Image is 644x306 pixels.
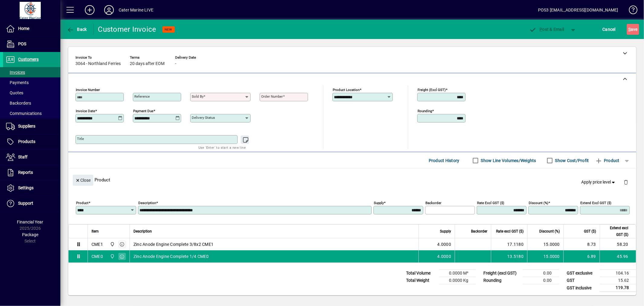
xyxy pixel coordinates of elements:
span: Settings [18,185,34,190]
button: Add [80,5,99,15]
span: Product History [429,156,460,165]
a: Knowledge Base [624,1,636,21]
span: Backorders [6,101,31,106]
button: Delete [619,175,633,189]
span: P [540,27,543,32]
div: POS3 [EMAIL_ADDRESS][DOMAIN_NAME] [538,5,618,15]
td: 0.00 [523,277,559,284]
span: Extend excl GST ($) [604,225,628,238]
mat-label: Backorder [425,201,441,205]
a: Reports [3,165,60,180]
span: Cater Marine [108,253,115,260]
td: 0.0000 M³ [439,270,476,277]
a: POS [3,37,60,52]
span: ost & Email [529,27,564,32]
td: 15.0000 [527,238,563,250]
a: Quotes [3,88,60,98]
span: Products [18,139,35,144]
app-page-header-button: Back [60,24,94,35]
span: 4.0000 [437,241,451,247]
mat-label: Delivery status [192,116,215,120]
div: 17.1180 [495,241,524,247]
a: Payments [3,77,60,88]
td: Total Volume [403,270,439,277]
mat-hint: Use 'Enter' to start a new line [198,144,246,151]
div: Cater Marine LIVE [119,5,153,15]
div: Customer Invoice [98,24,156,34]
td: 6.89 [563,250,600,262]
span: Reports [18,170,33,175]
a: Suppliers [3,119,60,134]
a: Invoices [3,67,60,77]
mat-label: Rounding [418,109,432,113]
span: Apply price level [582,179,617,185]
td: 58.20 [600,238,636,250]
td: 15.62 [600,277,636,284]
span: 3064 - Northland Ferries [75,61,121,66]
span: NEW [165,28,172,31]
span: Product [595,156,620,165]
span: Description [133,228,152,235]
span: ave [628,24,638,34]
button: Cancel [601,24,617,35]
label: Show Line Volumes/Weights [480,158,536,164]
span: - [175,61,176,66]
span: Customers [18,57,39,62]
mat-label: Sold by [192,94,203,99]
td: 0.00 [523,270,559,277]
td: GST [564,277,600,284]
td: GST inclusive [564,284,600,292]
button: Post & Email [526,24,567,35]
app-page-header-button: Close [71,177,95,183]
mat-label: Reference [134,94,150,99]
td: Freight (excl GST) [480,270,523,277]
a: Home [3,21,60,36]
button: Profile [99,5,119,15]
div: Product [68,169,636,191]
div: CME1 [91,241,103,247]
span: Financial Year [17,220,43,224]
span: Payments [6,80,29,85]
button: Product History [426,155,462,166]
td: 45.96 [600,250,636,262]
div: CME0 [91,253,103,259]
td: 104.16 [600,270,636,277]
mat-label: Invoice number [76,88,100,92]
span: Cancel [603,24,616,34]
span: Support [18,201,33,206]
span: Zinc Anode Engine Complete 3/8x2 CME1 [133,241,213,247]
mat-label: Order number [261,94,283,99]
span: Discount (%) [539,228,560,235]
td: Rounding [480,277,523,284]
span: Quotes [6,90,23,95]
td: 119.78 [600,284,636,292]
mat-label: Freight (excl GST) [418,88,446,92]
span: Invoices [6,70,25,75]
span: Package [22,232,38,237]
mat-label: Discount (%) [529,201,548,205]
span: Backorder [471,228,487,235]
mat-label: Supply [374,201,384,205]
span: Cater Marine [108,241,115,248]
button: Product [592,155,623,166]
td: Total Weight [403,277,439,284]
button: Apply price level [579,177,619,188]
app-page-header-button: Delete [619,179,633,185]
mat-label: Description [138,201,156,205]
a: Communications [3,108,60,119]
button: Close [73,175,93,186]
button: Save [627,24,639,35]
td: 15.0000 [527,250,563,262]
mat-label: Invoice date [76,109,95,113]
a: Support [3,196,60,211]
span: 20 days after EOM [130,61,165,66]
span: Communications [6,111,42,116]
a: Staff [3,150,60,165]
td: GST exclusive [564,270,600,277]
span: Staff [18,155,27,159]
span: Supply [440,228,451,235]
span: Close [75,175,91,185]
span: Back [67,27,87,32]
span: GST ($) [584,228,596,235]
span: Suppliers [18,124,35,129]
